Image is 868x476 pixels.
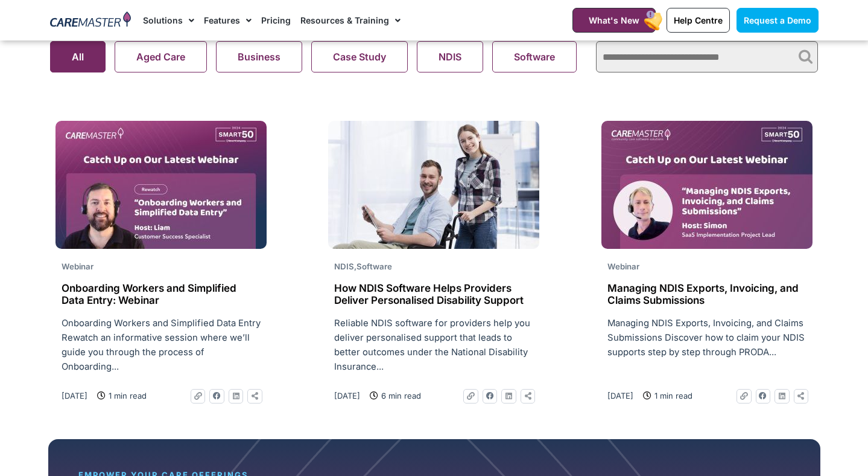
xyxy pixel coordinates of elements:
[334,391,360,400] time: [DATE]
[674,15,723,25] span: Help Centre
[607,282,806,307] h2: Managing NDIS Exports, Invoicing, and Claims Submissions
[50,41,106,72] button: All
[50,11,131,30] img: CareMaster Logo
[62,262,93,271] span: Webinar
[417,41,483,72] button: NDIS
[216,41,302,72] button: Business
[744,15,811,25] span: Request a Demo
[334,262,392,271] span: ,
[607,262,639,271] span: Webinar
[492,41,577,72] button: Software
[334,389,360,402] a: [DATE]
[651,389,692,402] span: 1 min read
[334,262,354,271] span: NDIS
[607,391,633,400] time: [DATE]
[607,316,806,359] p: Managing NDIS Exports, Invoicing, and Claims Submissions Discover how to claim your NDIS supports...
[378,389,421,402] span: 6 min read
[115,41,207,72] button: Aged Care
[601,121,813,249] img: Missed Webinar-18Jun2025_Website Thumb
[607,389,633,402] a: [DATE]
[334,316,533,374] p: Reliable NDIS software for providers help you deliver personalised support that leads to better o...
[334,282,533,307] h2: How NDIS Software Helps Providers Deliver Personalised Disability Support
[55,121,267,249] img: REWATCH Onboarding Workers and Simplified Data Entry_Website Thumb
[328,121,539,249] img: smiley-man-woman-posing
[737,8,819,33] a: Request a Demo
[572,8,656,33] a: What's New
[311,41,408,72] button: Case Study
[62,389,87,402] a: [DATE]
[667,8,730,33] a: Help Centre
[106,389,147,402] span: 1 min read
[62,282,261,307] h2: Onboarding Workers and Simplified Data Entry: Webinar
[62,316,261,374] p: Onboarding Workers and Simplified Data Entry Rewatch an informative session where we’ll guide you...
[356,262,392,271] span: Software
[589,15,639,25] span: What's New
[62,391,87,400] time: [DATE]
